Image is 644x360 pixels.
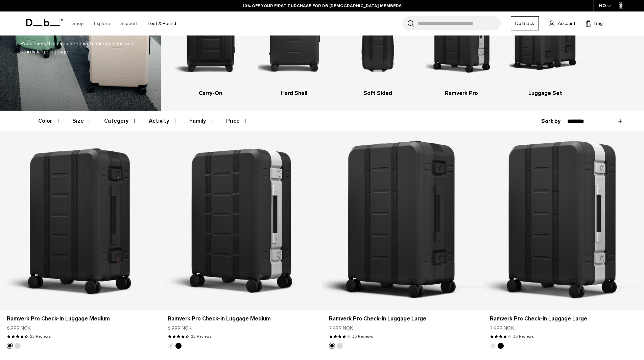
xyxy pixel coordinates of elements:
button: Toggle Filter [189,111,215,131]
button: Black Out [175,343,182,349]
a: 33 reviews [513,333,534,339]
a: Explore [94,11,110,35]
button: Toggle Filter [72,111,93,131]
a: 25 reviews [30,333,51,339]
h3: Hard Shell [258,89,330,97]
button: Silver [15,343,21,349]
span: 7.499 NOK [490,325,514,332]
a: Db Black [511,16,539,30]
button: Silver [337,343,343,349]
button: Toggle Filter [104,111,138,131]
h3: Carry-On [174,89,246,97]
a: Ramverk Pro Check-in Luggage Large [322,131,483,310]
a: Ramverk Pro Check-in Luggage Large [490,315,637,323]
h3: Soft Sided [342,89,414,97]
button: Black Out [7,343,13,349]
a: Ramverk Pro Check-in Luggage Medium [161,131,321,310]
button: Silver [168,343,174,349]
span: Pack everything you need with our spacious and sturdy large luggage. [20,40,134,55]
h3: Ramverk Pro [426,89,498,97]
a: Account [549,19,575,27]
a: Ramverk Pro Check-in Luggage Large [483,131,644,310]
a: Shop [72,11,84,35]
nav: Main Navigation [67,11,181,35]
a: Support [120,11,138,35]
button: Toggle Filter [149,111,178,131]
a: 33 reviews [352,333,373,339]
span: Bag [594,20,603,27]
a: Ramverk Pro Check-in Luggage Medium [168,315,315,323]
button: Toggle Filter [38,111,62,131]
a: 10% OFF YOUR FIRST PURCHASE FOR DB [DEMOGRAPHIC_DATA] MEMBERS [243,3,402,9]
span: 6.999 NOK [168,325,192,332]
span: 7.499 NOK [329,325,353,332]
button: Black Out [329,343,335,349]
button: Toggle Price [226,111,249,131]
span: 6.999 NOK [7,325,31,332]
h3: Luggage Set [509,89,581,97]
a: 25 reviews [191,333,212,339]
a: Lost & Found [148,11,176,35]
span: Account [558,20,575,27]
button: Black Out [498,343,504,349]
a: Ramverk Pro Check-in Luggage Medium [7,315,154,323]
button: Silver [490,343,496,349]
a: Ramverk Pro Check-in Luggage Large [329,315,476,323]
button: Bag [586,19,603,27]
